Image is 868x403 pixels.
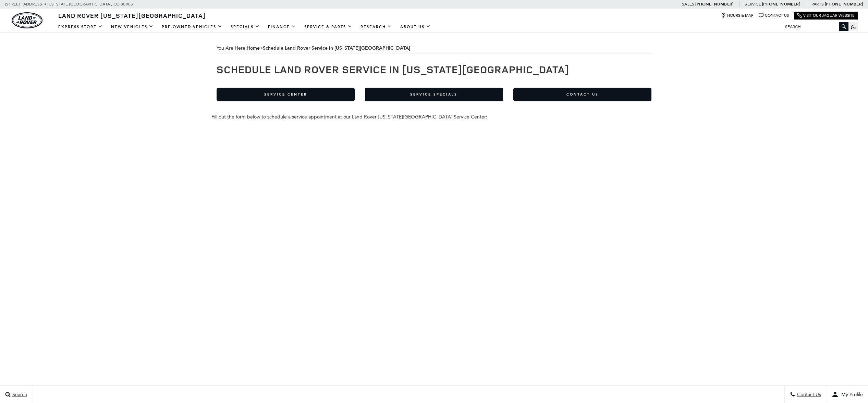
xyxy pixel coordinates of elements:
div: Fill out the form below to schedule a service appointment at our Land Rover [US_STATE][GEOGRAPHIC... [211,114,657,120]
a: EXPRESS STORE [54,21,107,33]
a: Contact Us [759,13,789,18]
button: user-profile-menu [827,386,868,403]
a: Service & Parts [300,21,356,33]
span: Parts [811,2,824,7]
a: Service Specials [365,88,503,101]
a: land-rover [12,12,42,28]
a: [STREET_ADDRESS] • [US_STATE][GEOGRAPHIC_DATA], CO 80905 [5,2,133,7]
input: Search [780,23,848,31]
a: New Vehicles [107,21,158,33]
a: About Us [396,21,435,33]
h1: Schedule Land Rover Service in [US_STATE][GEOGRAPHIC_DATA] [217,64,652,75]
img: Land Rover [12,12,42,28]
a: Service Center [217,88,355,101]
span: You Are Here: [217,43,652,53]
a: Visit Our Jaguar Website [797,13,855,18]
span: My Profile [839,392,863,398]
a: Hours & Map [721,13,754,18]
span: > [247,45,410,51]
div: Breadcrumbs [217,43,652,53]
a: [PHONE_NUMBER] [762,1,800,7]
a: Land Rover [US_STATE][GEOGRAPHIC_DATA] [54,11,210,20]
a: Research [356,21,396,33]
span: Sales [682,2,694,7]
span: Contact Us [795,392,821,398]
span: Service [745,2,761,7]
a: [PHONE_NUMBER] [825,1,863,7]
strong: Schedule Land Rover Service in [US_STATE][GEOGRAPHIC_DATA] [263,45,410,51]
a: Contact Us [513,88,651,101]
a: Finance [264,21,300,33]
a: [PHONE_NUMBER] [695,1,733,7]
nav: Main Navigation [54,21,435,33]
a: Pre-Owned Vehicles [158,21,227,33]
span: Land Rover [US_STATE][GEOGRAPHIC_DATA] [58,11,206,20]
a: Specials [227,21,264,33]
span: Search [11,392,27,398]
a: Home [247,45,260,51]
